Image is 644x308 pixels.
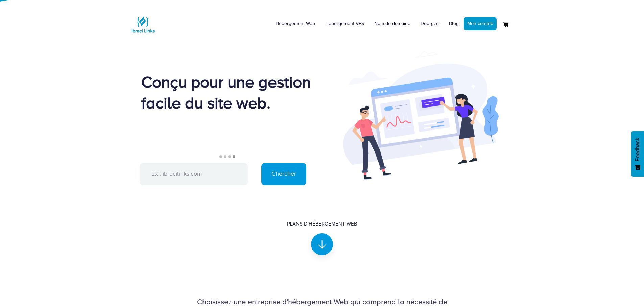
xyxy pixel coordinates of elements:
a: Nom de domaine [369,14,415,34]
img: Logo Ibraci Links [129,11,157,38]
a: Blog [444,14,464,34]
iframe: Drift Widget Chat Controller [610,274,636,300]
a: Mon compte [464,17,497,30]
div: Plans d'hébergement Web [287,220,357,228]
a: Logo Ibraci Links [129,5,157,38]
input: Chercher [261,163,306,185]
span: Feedback [635,138,641,161]
div: Conçu pour une gestion facile du site web. [141,72,312,114]
a: Dooryze [415,14,444,34]
a: Hébergement VPS [320,14,369,34]
a: Hébergement Web [270,14,320,34]
input: Ex : ibracilinks.com [140,163,248,185]
a: Plans d'hébergement Web [287,220,357,250]
button: Feedback - Afficher l’enquête [631,131,644,177]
